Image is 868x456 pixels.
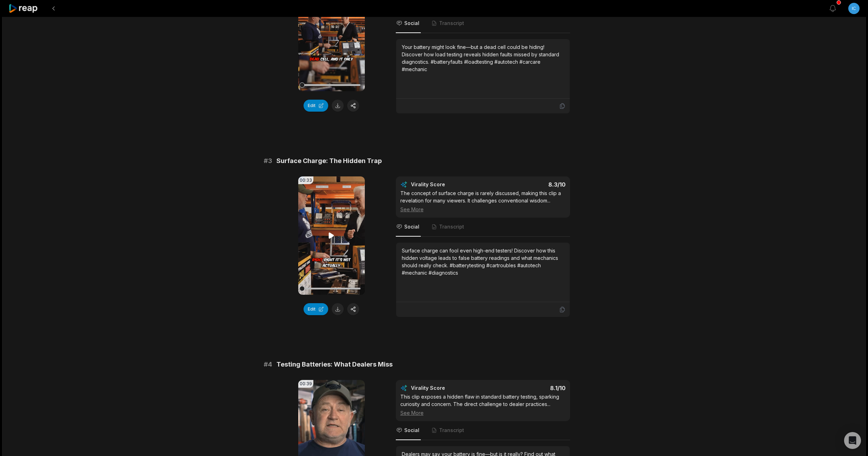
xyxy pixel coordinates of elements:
[411,181,487,188] div: Virality Score
[276,360,393,369] span: Testing Batteries: What Dealers Miss
[490,385,566,392] div: 8.1 /10
[400,393,566,417] div: This clip exposes a hidden flaw in standard battery testing, sparking curiosity and concern. The ...
[396,421,570,440] nav: Tabs
[439,223,464,230] span: Transcript
[304,303,328,315] button: Edit
[400,189,566,213] div: The concept of surface charge is rarely discussed, making this clip a revelation for many viewers...
[400,206,566,213] div: See More
[276,156,382,166] span: Surface Charge: The Hidden Trap
[304,100,328,112] button: Edit
[264,156,272,166] span: # 3
[411,385,487,392] div: Virality Score
[439,427,464,434] span: Transcript
[844,432,861,449] div: Open Intercom Messenger
[396,218,570,237] nav: Tabs
[439,20,464,27] span: Transcript
[400,409,566,417] div: See More
[490,181,566,188] div: 8.3 /10
[396,14,570,33] nav: Tabs
[404,223,419,230] span: Social
[298,176,365,295] video: Your browser does not support mp4 format.
[402,247,564,276] div: Surface charge can fool even high-end testers! Discover how this hidden voltage leads to false ba...
[402,43,564,73] div: Your battery might look fine—but a dead cell could be hiding! Discover how load testing reveals h...
[404,427,419,434] span: Social
[404,20,419,27] span: Social
[264,360,272,369] span: # 4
